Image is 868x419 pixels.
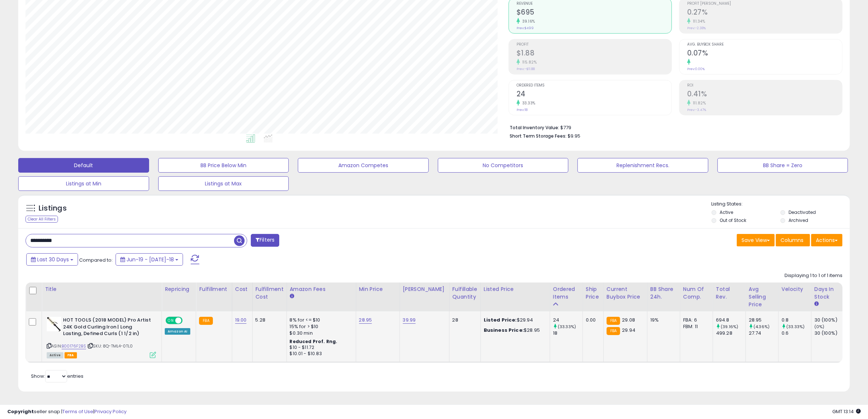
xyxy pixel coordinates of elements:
p: Listing States: [712,201,850,208]
small: Prev: $499 [517,26,534,30]
small: (4.36%) [754,324,770,330]
div: 30 (100%) [814,317,844,323]
a: 19.00 [235,316,247,324]
div: 27.74 [749,330,778,337]
h2: 24 [517,90,672,100]
a: 39.99 [403,316,416,324]
strong: Copyright [7,408,34,415]
button: No Competitors [438,158,569,173]
div: seller snap | | [7,408,126,415]
div: $10.01 - $10.83 [290,351,350,357]
small: Prev: -$11.88 [517,67,535,71]
div: Fulfillment [199,285,229,293]
a: Privacy Policy [94,408,126,415]
div: Total Rev. [716,285,743,301]
div: 694.8 [716,317,746,323]
div: BB Share 24h. [650,285,677,301]
div: Current Buybox Price [607,285,644,301]
small: 111.82% [690,100,706,106]
div: 15% for > $10 [290,323,350,330]
b: Short Term Storage Fees: [510,133,567,139]
span: FBA [65,352,77,358]
button: Listings at Min [18,176,149,191]
label: Deactivated [789,209,816,215]
small: (33.33%) [558,324,576,330]
div: Ship Price [586,285,600,301]
button: Listings at Max [158,176,289,191]
div: 0.6 [782,330,811,337]
span: | SKU: 8Q-TML4-0TL0 [87,343,133,349]
b: Total Inventory Value: [510,124,559,131]
a: B00176F2BS [62,343,86,349]
a: Terms of Use [62,408,93,415]
span: ON [166,318,175,324]
small: Prev: -2.38% [687,26,706,30]
small: (0%) [814,324,825,330]
span: Compared to: [79,257,113,264]
button: Amazon Competes [298,158,429,173]
button: Save View [737,234,775,246]
span: Profit [517,43,672,47]
div: ASIN: [47,317,156,357]
div: Days In Stock [814,285,841,301]
span: Last 30 Days [37,256,69,263]
div: $0.30 min [290,330,350,337]
span: 2025-08-18 13:14 GMT [832,408,861,415]
b: HOT TOOLS (2018 MODEL) Pro Artist 24K Gold Curling Iron | Long Lasting, Defined Curls (1 1/2 in) [63,317,152,339]
div: Fulfillable Quantity [452,285,478,301]
div: 499.28 [716,330,746,337]
label: Active [720,209,733,215]
span: All listings currently available for purchase on Amazon [47,352,63,358]
div: Repricing [165,285,193,293]
span: ROI [687,84,842,88]
img: 31FXNoMyYML._SL40_.jpg [47,317,61,331]
label: Archived [789,217,808,223]
span: Profit [PERSON_NAME] [687,2,842,6]
h2: $1.88 [517,49,672,59]
small: FBA [607,327,620,335]
small: 115.82% [520,59,537,65]
span: $9.95 [568,132,580,139]
b: Business Price: [484,327,524,334]
small: Amazon Fees. [290,293,294,300]
div: Displaying 1 to 1 of 1 items [785,272,842,279]
div: Min Price [359,285,397,293]
h2: 0.41% [687,90,842,100]
div: 5.28 [256,317,281,323]
h5: Listings [39,203,67,214]
span: Jun-19 - [DATE]-18 [126,256,174,263]
small: FBA [607,317,620,325]
span: Show: entries [31,373,83,380]
span: 29.94 [622,327,635,334]
div: Num of Comp. [683,285,710,301]
button: Default [18,158,149,173]
a: 28.95 [359,316,372,324]
label: Out of Stock [720,217,746,223]
span: Columns [781,237,803,244]
div: 28 [452,317,475,323]
small: 33.33% [520,100,536,106]
div: Velocity [782,285,808,293]
div: $29.94 [484,317,544,323]
small: Prev: -3.47% [687,108,706,112]
span: Avg. Buybox Share [687,43,842,47]
small: (33.33%) [786,324,805,330]
button: BB Price Below Min [158,158,289,173]
div: $10 - $11.72 [290,345,350,351]
button: Jun-19 - [DATE]-18 [116,253,183,266]
div: Title [45,285,159,293]
div: 24 [553,317,583,323]
div: 0.00 [586,317,598,323]
small: FBA [199,317,213,325]
div: $28.95 [484,327,544,334]
div: Cost [235,285,249,293]
div: 8% for <= $10 [290,317,350,323]
div: 30 (100%) [814,330,844,337]
div: [PERSON_NAME] [403,285,446,293]
div: Avg Selling Price [749,285,775,308]
small: 111.34% [690,19,705,24]
h2: 0.07% [687,49,842,59]
div: 0.8 [782,317,811,323]
small: (39.16%) [721,324,738,330]
div: Ordered Items [553,285,580,301]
